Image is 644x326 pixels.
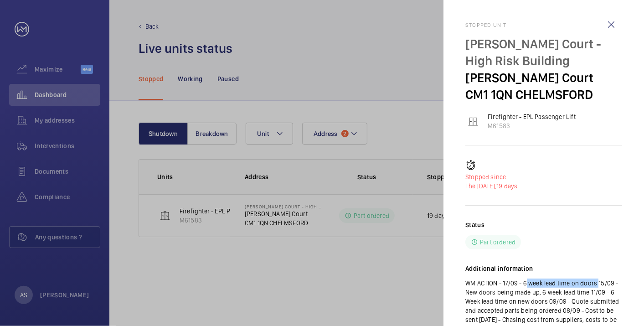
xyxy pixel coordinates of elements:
[465,86,622,103] p: CM1 1QN CHELMSFORD
[468,116,479,127] img: elevator.svg
[465,181,622,191] p: 19 days
[465,69,622,86] p: [PERSON_NAME] Court
[465,36,622,69] p: [PERSON_NAME] Court - High Risk Building
[480,238,515,247] p: Part ordered
[465,22,622,28] h2: Stopped unit
[465,264,622,273] h2: Additional information
[465,182,496,190] span: The [DATE],
[465,172,622,181] p: Stopped since
[488,121,576,130] p: M61583
[465,220,484,229] h2: Status
[488,112,576,121] p: Firefighter - EPL Passenger Lift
